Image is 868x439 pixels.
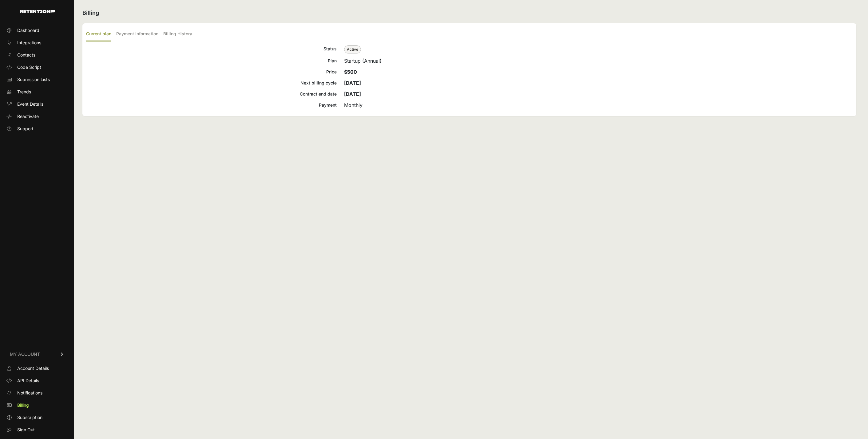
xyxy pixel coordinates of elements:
[4,50,70,60] a: Contacts
[86,27,111,41] label: Current plan
[86,101,337,109] div: Payment
[4,413,70,422] a: Subscription
[163,27,192,41] label: Billing History
[82,9,856,17] h2: Billing
[17,64,41,70] span: Code Script
[86,90,337,98] div: Contract end date
[344,45,361,53] span: Active
[4,112,70,121] a: Reactivate
[344,101,853,109] div: Monthly
[4,124,70,134] a: Support
[4,38,70,48] a: Integrations
[344,91,361,97] strong: [DATE]
[344,57,853,65] div: Startup (Annual)
[17,365,49,371] span: Account Details
[17,414,42,421] span: Subscription
[4,400,70,410] a: Billing
[10,351,40,357] span: MY ACCOUNT
[116,27,158,41] label: Payment Information
[4,363,70,373] a: Account Details
[17,113,39,120] span: Reactivate
[4,75,70,84] a: Supression Lists
[17,27,39,33] span: Dashboard
[4,62,70,72] a: Code Script
[86,45,337,53] div: Status
[17,52,35,58] span: Contacts
[17,101,43,107] span: Event Details
[4,376,70,386] a: API Details
[4,388,70,398] a: Notifications
[4,425,70,435] a: Sign Out
[344,80,361,86] strong: [DATE]
[20,10,55,13] img: Retention.com
[4,87,70,97] a: Trends
[17,390,42,396] span: Notifications
[17,40,41,46] span: Integrations
[17,76,50,83] span: Supression Lists
[86,79,337,87] div: Next billing cycle
[86,68,337,76] div: Price
[86,57,337,65] div: Plan
[17,126,34,132] span: Support
[344,69,357,75] strong: $500
[17,427,35,433] span: Sign Out
[4,345,70,363] a: MY ACCOUNT
[17,89,31,95] span: Trends
[4,99,70,109] a: Event Details
[17,402,29,408] span: Billing
[17,378,39,384] span: API Details
[4,25,70,35] a: Dashboard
